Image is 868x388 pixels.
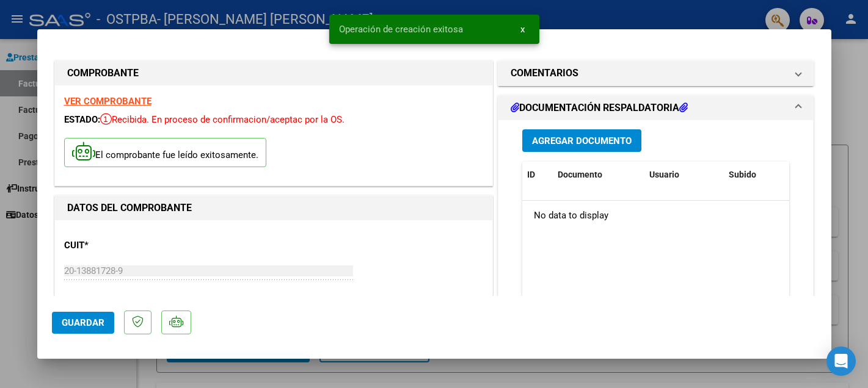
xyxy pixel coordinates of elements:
[649,170,679,179] span: Usuario
[511,101,688,115] h1: DOCUMENTACIÓN RESPALDATORIA
[339,23,463,35] span: Operación de creación exitosa
[67,67,139,79] strong: COMPROBANTE
[522,129,641,152] button: Agregar Documento
[498,61,814,85] mat-expansion-panel-header: COMENTARIOS
[724,162,785,188] datatable-header-cell: Subido
[498,120,814,373] div: DOCUMENTACIÓN RESPALDATORIA
[729,170,756,179] span: Subido
[558,170,602,179] span: Documento
[64,114,100,125] span: ESTADO:
[64,138,266,168] p: El comprobante fue leído exitosamente.
[67,202,192,214] strong: DATOS DEL COMPROBANTE
[64,239,190,253] p: CUIT
[511,66,578,81] h1: COMENTARIOS
[62,317,104,328] span: Guardar
[100,114,345,125] span: Recibida. En proceso de confirmacion/aceptac por la OS.
[522,162,553,188] datatable-header-cell: ID
[64,96,151,107] a: VER COMPROBANTE
[520,24,525,35] span: x
[644,162,724,188] datatable-header-cell: Usuario
[522,201,789,231] div: No data to display
[532,135,632,146] span: Agregar Documento
[511,18,534,40] button: x
[826,347,856,376] div: Open Intercom Messenger
[553,162,644,188] datatable-header-cell: Documento
[498,96,814,120] mat-expansion-panel-header: DOCUMENTACIÓN RESPALDATORIA
[785,162,846,188] datatable-header-cell: Acción
[52,312,114,334] button: Guardar
[527,170,535,179] span: ID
